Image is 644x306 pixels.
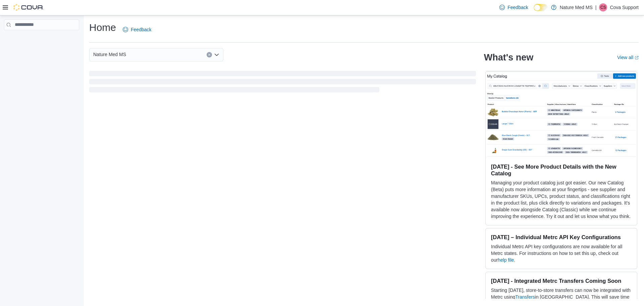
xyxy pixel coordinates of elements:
a: Feedback [120,23,154,36]
h2: What's new [484,52,533,63]
a: View allExternal link [617,55,639,60]
button: Open list of options [214,52,219,57]
span: Feedback [131,26,151,33]
a: Transfers [515,294,535,300]
span: CS [600,3,606,11]
p: Nature Med MS [560,3,593,11]
span: Loading [89,72,476,94]
h3: [DATE] - See More Product Details with the New Catalog [491,163,632,177]
span: Nature Med MS [93,50,126,58]
svg: External link [635,56,639,60]
nav: Complex example [4,32,79,48]
img: Cova [13,4,44,11]
p: Managing your product catalog just got easier. Our new Catalog (Beta) puts more information at yo... [491,179,632,220]
input: Dark Mode [534,4,548,11]
span: Feedback [507,4,528,11]
p: | [595,3,597,11]
h1: Home [89,21,116,34]
button: Clear input [207,52,212,57]
a: Feedback [497,1,531,14]
p: Individual Metrc API key configurations are now available for all Metrc states. For instructions ... [491,243,632,263]
h3: [DATE] - Integrated Metrc Transfers Coming Soon [491,277,632,284]
div: Cova Support [599,3,607,11]
a: help file [498,257,514,263]
p: Cova Support [610,3,639,11]
h3: [DATE] – Individual Metrc API Key Configurations [491,234,632,241]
